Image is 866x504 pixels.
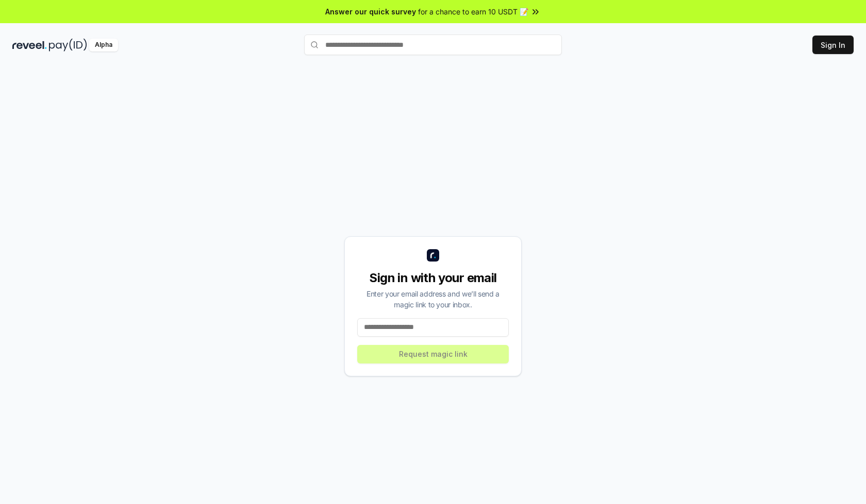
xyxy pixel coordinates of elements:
[89,39,118,51] div: Alpha
[812,36,854,54] button: Sign In
[427,249,439,262] img: logo_small
[418,6,528,17] span: for a chance to earn 10 USDT 📝
[357,270,509,286] div: Sign in with your email
[49,39,87,51] img: pay_id
[12,39,47,51] img: reveel_dark
[357,288,509,310] div: Enter your email address and we’ll send a magic link to your inbox.
[325,6,416,17] span: Answer our quick survey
